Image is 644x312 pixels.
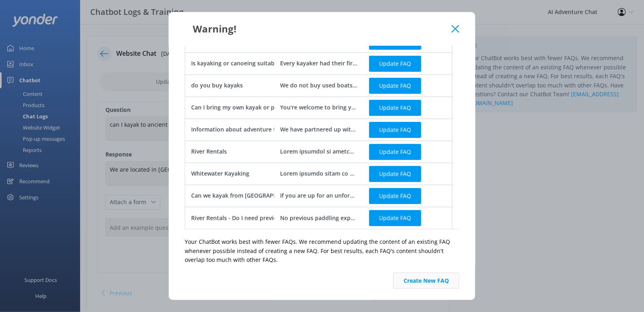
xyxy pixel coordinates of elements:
[369,166,421,182] button: Update FAQ
[369,144,421,160] button: Update FAQ
[185,237,459,264] p: Your ChatBot works best with fewer FAQs. We recommend updating the content of an existing FAQ whe...
[191,103,306,112] div: Can I bring my own kayak or paddleboard
[185,97,452,119] div: row
[280,103,357,112] div: You're welcome to bring your own kayak, paddleboard, canoe, or river tube. We do have a check-in ...
[185,8,452,229] div: grid
[191,59,318,68] div: Is kayaking or canoeing suitable for beginners
[280,192,357,201] div: If you are up for an unforgettable experience, the trip from [GEOGRAPHIC_DATA] to [GEOGRAPHIC_DAT...
[280,126,357,134] div: We have partnered up with Pucón Kayak Retreat to offer an amazing opportunity to experience paddl...
[191,192,368,201] div: Can we kayak from [GEOGRAPHIC_DATA] to [GEOGRAPHIC_DATA]
[280,170,357,178] div: Lorem ipsumdo sitam co adip elits do e temporin utlaboreetd magnaa enimadmi ven quisnos exer ulla...
[185,22,452,35] div: Warning!
[280,148,357,156] div: Lorem ipsumdol si ametcons ad e seddoeiu, temp-incid utlabor et dol Magn Aliq Enima. Min ven quis...
[191,170,249,178] div: Whitewater Kayaking
[369,210,421,226] button: Update FAQ
[280,214,357,223] div: No previous paddling experience is needed! We’ll provide guidance to help you get started and ens...
[191,148,227,156] div: River Rentals
[369,78,421,94] button: Update FAQ
[185,185,452,207] div: row
[185,119,452,141] div: row
[191,81,243,90] div: do you buy kayaks
[369,122,421,138] button: Update FAQ
[369,56,421,72] button: Update FAQ
[191,214,335,223] div: River Rentals - Do I need previous paddle experience
[452,25,459,33] button: Close
[185,207,452,229] div: row
[369,100,421,116] button: Update FAQ
[393,273,459,289] button: Create New FAQ
[191,126,289,134] div: Information about adventure travel
[280,59,357,68] div: Every kayaker had their first kayak trip, we hope we can accommodate yours! We provide safety and...
[185,141,452,163] div: row
[280,81,357,90] div: We do not buy used boats and gear.
[185,75,452,97] div: row
[185,53,452,75] div: row
[369,188,421,204] button: Update FAQ
[185,163,452,185] div: row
